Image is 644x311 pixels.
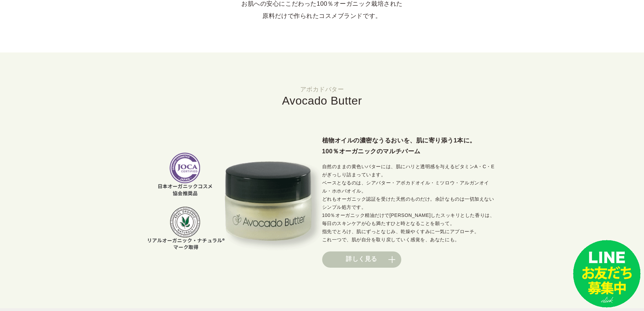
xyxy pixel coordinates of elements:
[322,135,496,157] h3: 植物オイルの濃密なうるおいを、肌に寄り添う1本に。 100％オーガニックのマルチバーム
[14,86,630,92] small: アボカドバター
[322,163,496,244] p: 自然のままの黄色いバターには、肌にハリと透明感を与えるビタミンA・C・Eがぎっしり詰まっています。 ベースとなるのは、シアバター・アボカドオイル・ミツロウ・アルガンオイル・ホホバオイル。 どれも...
[573,240,641,308] img: small_line.png
[322,251,401,268] a: 詳しく見る
[282,94,362,107] span: Avocado Butter
[148,153,322,250] img: アボカドバター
